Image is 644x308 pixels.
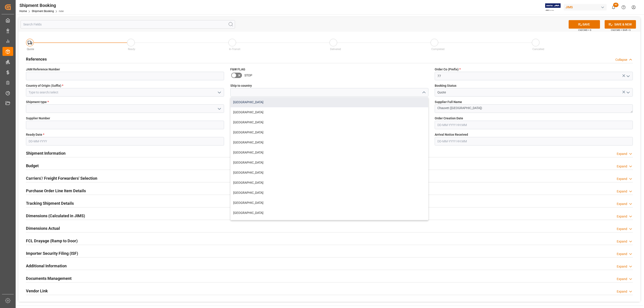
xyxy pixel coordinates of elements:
div: [GEOGRAPHIC_DATA] [231,158,428,168]
button: JIMS [564,3,608,11]
h2: Importer Security Filing (ISF) [26,250,78,256]
a: Shipment Booking [32,10,54,13]
div: Expand [617,252,627,256]
span: STOP [244,73,252,78]
div: [GEOGRAPHIC_DATA] [231,137,428,148]
input: DD-MM-YYYY HH:MM [435,121,633,129]
button: Help Center [619,2,629,12]
div: Expand [617,277,627,281]
div: [GEOGRAPHIC_DATA] [231,218,428,228]
h2: Purchase Order Line Item Details [26,188,86,194]
button: close menu [420,89,427,96]
img: Exertis%20JAM%20-%20Email%20Logo.jpg_1722504956.jpg [545,3,561,11]
span: Delivered [330,48,341,51]
h2: References [26,56,47,62]
h2: Carriers'/ Freight Forwarders' Selection [26,175,97,181]
div: [GEOGRAPHIC_DATA] [231,97,428,107]
span: F&W FLAG [230,67,245,72]
textarea: Chauvet ([GEOGRAPHIC_DATA]) [435,104,633,113]
div: Expand [617,189,627,194]
input: Type to search/select [26,88,224,97]
h2: Tracking Shipment Details [26,200,74,206]
button: SAVE & NEW [605,20,636,29]
span: Cancelled [532,48,544,51]
div: [GEOGRAPHIC_DATA] [231,107,428,117]
span: Supplier Full Name [435,100,462,104]
span: Supplier Number [26,116,50,121]
span: Booking Status [435,83,456,88]
div: [GEOGRAPHIC_DATA] [231,168,428,178]
h2: Vendor Link [26,288,48,294]
h2: Shipment Information [26,150,66,156]
input: DD-MM-YYYY [26,137,224,146]
span: Ship to country [230,83,252,88]
span: Country of Origin (Suffix) [26,83,63,88]
button: open menu [216,89,222,96]
div: Shipment Booking [19,2,64,9]
span: Ready Date [26,132,44,137]
button: open menu [216,105,222,112]
span: Quote [27,48,34,51]
div: Expand [617,177,627,181]
button: SAVE [569,20,600,29]
input: Search Fields [21,20,235,29]
span: In-Transit [229,48,240,51]
div: Expand [617,214,627,219]
div: [GEOGRAPHIC_DATA] [231,117,428,127]
span: Order Co (Prefix) [435,67,461,72]
div: [GEOGRAPHIC_DATA] [231,148,428,158]
span: Ctrl/CMD + Shift + S [611,28,631,32]
span: Shipment type [26,100,49,104]
button: show 40 new notifications [608,2,619,12]
button: open menu [625,73,631,80]
input: DD-MM-YYYY HH:MM [435,137,633,146]
div: Expand [617,202,627,206]
button: open menu [625,89,631,96]
div: [GEOGRAPHIC_DATA] [231,178,428,188]
div: Expand [617,152,627,156]
span: Ctrl/CMD + S [578,28,591,32]
h2: Documents Management [26,275,72,281]
h2: Dimensions Actual [26,225,60,231]
span: JAM Reference Number [26,67,60,72]
h2: Dimensions (Calculated in JIMS) [26,213,85,219]
div: JIMS [564,4,607,11]
span: Completed [431,48,445,51]
div: [GEOGRAPHIC_DATA] [231,198,428,208]
div: Expand [617,227,627,231]
div: Expand [617,264,627,269]
span: Arrival Notice Received [435,132,468,137]
span: Ready [128,48,135,51]
div: Expand [617,164,627,169]
div: Expand [617,289,627,294]
div: [GEOGRAPHIC_DATA] [231,208,428,218]
a: Home [19,10,27,13]
h2: Budget [26,163,39,169]
div: Expand [617,239,627,244]
span: 40 [613,3,619,7]
h2: Additional Information [26,263,67,269]
div: Collapse [615,57,627,62]
div: [GEOGRAPHIC_DATA] [231,127,428,137]
div: [GEOGRAPHIC_DATA] [231,188,428,198]
h2: FCL Drayage (Ramp to Door) [26,238,78,244]
span: Order Creation Date [435,116,463,121]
